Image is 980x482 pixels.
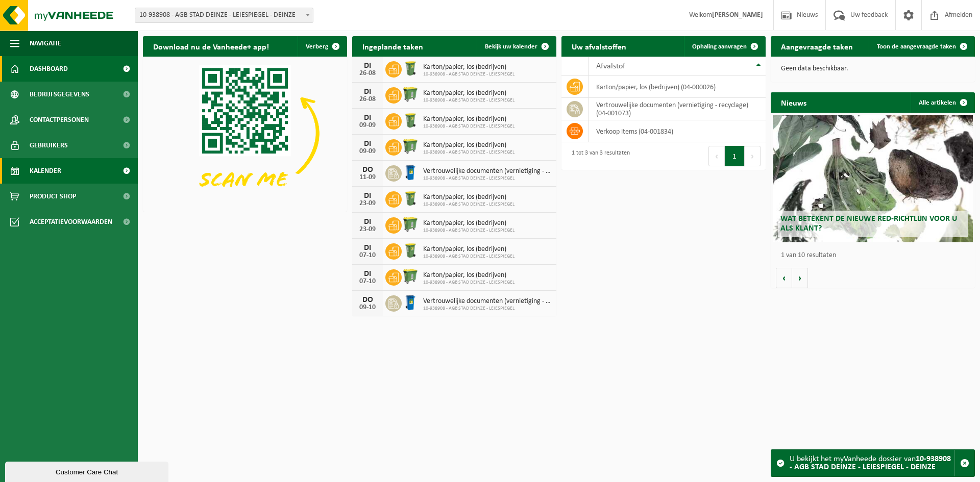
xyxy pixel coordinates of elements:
h2: Ingeplande taken [352,36,433,56]
span: 10-938908 - AGB STAD DEINZE - LEIESPIEGEL [423,71,514,78]
img: WB-0770-HPE-GN-51 [402,268,419,285]
button: Verberg [298,36,346,57]
span: Contactpersonen [30,107,89,133]
a: Ophaling aanvragen [684,36,765,57]
img: WB-0240-HPE-BE-09 [402,164,419,181]
span: Kalender [30,158,61,184]
span: Navigatie [30,31,61,56]
button: Vorige [776,268,792,288]
span: 10-938908 - AGB STAD DEINZE - LEIESPIEGEL [423,306,551,312]
span: Karton/papier, los (bedrijven) [423,115,514,123]
div: 11-09 [357,174,378,181]
div: DO [357,166,378,174]
div: DI [357,114,378,122]
span: Karton/papier, los (bedrijven) [423,245,514,253]
div: DI [357,88,378,96]
span: 10-938908 - AGB STAD DEINZE - LEIESPIEGEL [423,175,551,182]
span: 10-938908 - AGB STAD DEINZE - LEIESPIEGEL [423,97,514,104]
div: DI [357,218,378,226]
img: Download de VHEPlus App [143,57,347,210]
div: 07-10 [357,278,378,285]
span: Bedrijfsgegevens [30,82,89,107]
span: Bekijk uw kalender [485,43,537,50]
span: Karton/papier, los (bedrijven) [423,219,514,227]
div: 23-09 [357,226,378,233]
h2: Download nu de Vanheede+ app! [143,36,279,56]
button: Previous [708,146,725,166]
a: Toon de aangevraagde taken [869,36,974,57]
td: verkoop items (04-001834) [589,120,766,142]
img: WB-0240-HPE-GN-51 [402,242,419,259]
span: 10-938908 - AGB STAD DEINZE - LEIESPIEGEL [423,149,514,156]
a: Bekijk uw kalender [477,36,555,57]
span: 10-938908 - AGB STAD DEINZE - LEIESPIEGEL [423,253,514,260]
img: WB-0240-HPE-GN-51 [402,112,419,129]
div: 23-09 [357,200,378,207]
div: 26-08 [357,96,378,103]
h2: Uw afvalstoffen [561,36,636,56]
div: 26-08 [357,70,378,77]
span: 10-938908 - AGB STAD DEINZE - LEIESPIEGEL - DEINZE [135,8,313,22]
p: Geen data beschikbaar. [781,65,965,72]
div: 09-09 [357,148,378,155]
strong: [PERSON_NAME] [712,11,763,19]
span: 10-938908 - AGB STAD DEINZE - LEIESPIEGEL [423,123,514,130]
h2: Nieuws [771,92,817,112]
span: Ophaling aanvragen [692,43,747,50]
span: Vertrouwelijke documenten (vernietiging - recyclage) [423,167,551,175]
span: Karton/papier, los (bedrijven) [423,63,514,71]
span: Karton/papier, los (bedrijven) [423,141,514,149]
div: 09-10 [357,304,378,311]
span: Vertrouwelijke documenten (vernietiging - recyclage) [423,297,551,306]
span: Wat betekent de nieuwe RED-richtlijn voor u als klant? [780,215,957,233]
span: Product Shop [30,184,76,209]
span: Karton/papier, los (bedrijven) [423,271,514,280]
div: 07-10 [357,252,378,259]
a: Wat betekent de nieuwe RED-richtlijn voor u als klant? [773,115,973,242]
img: WB-0240-HPE-GN-51 [402,190,419,207]
div: 1 tot 3 van 3 resultaten [567,145,630,167]
img: WB-0240-HPE-GN-51 [402,60,419,77]
iframe: chat widget [5,460,170,482]
div: DI [357,244,378,252]
span: Gebruikers [30,133,68,158]
a: Alle artikelen [911,92,974,113]
div: DI [357,140,378,148]
img: WB-0770-HPE-GN-51 [402,216,419,233]
span: Acceptatievoorwaarden [30,209,112,235]
div: DI [357,270,378,278]
span: Karton/papier, los (bedrijven) [423,193,514,201]
button: Volgende [792,268,808,288]
span: 10-938908 - AGB STAD DEINZE - LEIESPIEGEL [423,227,514,234]
h2: Aangevraagde taken [771,36,863,56]
span: Toon de aangevraagde taken [877,43,956,50]
div: DI [357,192,378,200]
td: karton/papier, los (bedrijven) (04-000026) [589,76,766,98]
img: WB-0770-HPE-GN-51 [402,138,419,155]
p: 1 van 10 resultaten [781,252,970,259]
div: 09-09 [357,122,378,129]
div: DO [357,296,378,304]
span: Verberg [306,43,328,50]
img: WB-0770-HPE-GN-51 [402,86,419,103]
span: Afvalstof [596,62,625,70]
td: vertrouwelijke documenten (vernietiging - recyclage) (04-001073) [589,98,766,120]
strong: 10-938908 - AGB STAD DEINZE - LEIESPIEGEL - DEINZE [790,455,951,471]
button: Next [745,146,761,166]
div: U bekijkt het myVanheede dossier van [790,450,954,476]
button: 1 [725,146,745,166]
span: 10-938908 - AGB STAD DEINZE - LEIESPIEGEL [423,280,514,286]
div: DI [357,62,378,70]
span: Dashboard [30,56,68,82]
img: WB-0240-HPE-BE-09 [402,294,419,311]
span: 10-938908 - AGB STAD DEINZE - LEIESPIEGEL [423,201,514,208]
span: Karton/papier, los (bedrijven) [423,89,514,97]
span: 10-938908 - AGB STAD DEINZE - LEIESPIEGEL - DEINZE [135,8,313,23]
